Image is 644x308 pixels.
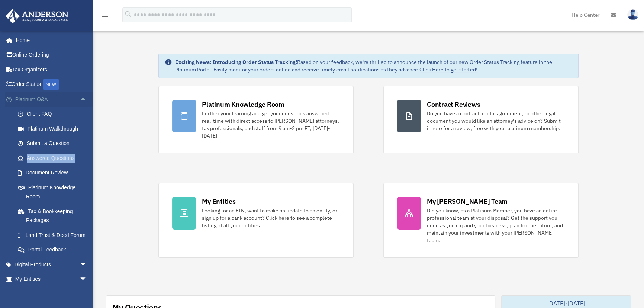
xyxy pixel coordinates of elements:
a: Platinum Knowledge Room [10,180,98,204]
a: menu [100,13,109,19]
a: Contract Reviews Do you have a contract, rental agreement, or other legal document you would like... [383,86,579,153]
a: Home [5,33,94,48]
a: Platinum Q&Aarrow_drop_up [5,92,98,107]
a: Platinum Knowledge Room Further your learning and get your questions answered real-time with dire... [158,86,354,153]
div: Do you have a contract, rental agreement, or other legal document you would like an attorney's ad... [427,110,565,132]
a: Online Ordering [5,48,98,62]
a: Order StatusNEW [5,77,98,92]
a: Land Trust & Deed Forum [10,228,98,243]
i: search [124,10,132,18]
strong: Exciting News: Introducing Order Status Tracking! [175,59,297,65]
a: Answered Questions [10,151,98,166]
a: Click Here to get started! [419,66,477,73]
div: NEW [43,79,59,90]
span: arrow_drop_down [80,257,94,272]
a: Submit a Question [10,136,98,151]
a: Digital Productsarrow_drop_down [5,257,98,272]
a: Client FAQ [10,107,98,122]
a: Tax Organizers [5,62,98,77]
img: User Pic [627,9,638,20]
div: Contract Reviews [427,100,480,109]
a: Tax & Bookkeeping Packages [10,204,98,228]
div: Did you know, as a Platinum Member, you have an entire professional team at your disposal? Get th... [427,207,565,244]
div: Looking for an EIN, want to make an update to an entity, or sign up for a bank account? Click her... [202,207,340,229]
div: My [PERSON_NAME] Team [427,197,508,206]
a: My Entitiesarrow_drop_down [5,272,98,287]
a: My [PERSON_NAME] Team Did you know, as a Platinum Member, you have an entire professional team at... [383,183,579,258]
a: Platinum Walkthrough [10,121,98,136]
a: Document Review [10,166,98,180]
div: Platinum Knowledge Room [202,100,284,109]
div: Based on your feedback, we're thrilled to announce the launch of our new Order Status Tracking fe... [175,58,572,73]
a: My Entities Looking for an EIN, want to make an update to an entity, or sign up for a bank accoun... [158,183,354,258]
span: arrow_drop_up [80,92,94,107]
span: arrow_drop_down [80,272,94,287]
i: menu [100,10,109,19]
a: Portal Feedback [10,243,98,257]
img: Anderson Advisors Platinum Portal [3,9,71,23]
div: Further your learning and get your questions answered real-time with direct access to [PERSON_NAM... [202,110,340,139]
div: My Entities [202,197,235,206]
